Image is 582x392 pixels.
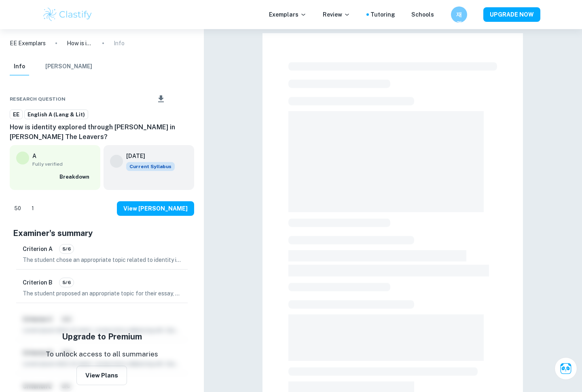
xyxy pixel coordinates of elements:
[32,152,36,160] p: A
[25,111,88,119] span: English A (Lang & Lit)
[10,202,25,215] div: Like
[10,204,25,213] span: 50
[180,94,186,104] div: Bookmark
[126,162,175,171] div: This exemplar is based on the current syllabus. Feel free to refer to it for inspiration/ideas wh...
[10,39,46,48] a: EE Exemplars
[13,227,191,239] h5: Examiner's summary
[67,39,93,48] p: How is identity explored through [PERSON_NAME] in [PERSON_NAME] The Leavers?
[76,366,127,385] button: View Plans
[46,349,158,360] p: To unlock access to all summaries
[114,39,125,48] p: Info
[454,10,463,19] h6: 재경
[144,89,178,110] div: Download
[10,110,23,120] a: EE
[23,278,53,287] h6: Criterion B
[23,244,53,253] h6: Criterion A
[126,162,175,171] span: Current Syllabus
[59,279,74,286] span: 5/6
[32,160,94,168] span: Fully verified
[10,122,194,142] h6: How is identity explored through [PERSON_NAME] in [PERSON_NAME] The Leavers?
[57,171,94,183] button: Breakdown
[136,94,143,104] div: Share
[117,201,194,216] button: View [PERSON_NAME]
[269,10,307,19] p: Exemplars
[23,255,181,264] p: The student chose an appropriate topic related to identity in [PERSON_NAME] novel "The Leavers", ...
[62,331,142,343] h5: Upgrade to Premium
[24,110,88,120] a: English A (Lang & Lit)
[370,10,395,19] a: Tutoring
[59,245,74,253] span: 5/6
[10,111,22,119] span: EE
[27,204,38,213] span: 1
[451,6,467,23] button: 재경
[10,95,66,103] span: Research question
[323,10,350,19] p: Review
[27,202,38,215] div: Dislike
[126,152,168,160] h6: [DATE]
[23,289,181,298] p: The student proposed an appropriate topic for their essay, focusing on the theme of identity thro...
[483,7,540,22] button: UPGRADE NOW
[554,357,577,380] button: Ask Clai
[10,58,29,76] button: Info
[45,58,92,76] button: [PERSON_NAME]
[440,13,444,17] button: Help and Feedback
[188,94,194,104] div: Report issue
[411,10,434,19] a: Schools
[42,6,93,23] img: Clastify logo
